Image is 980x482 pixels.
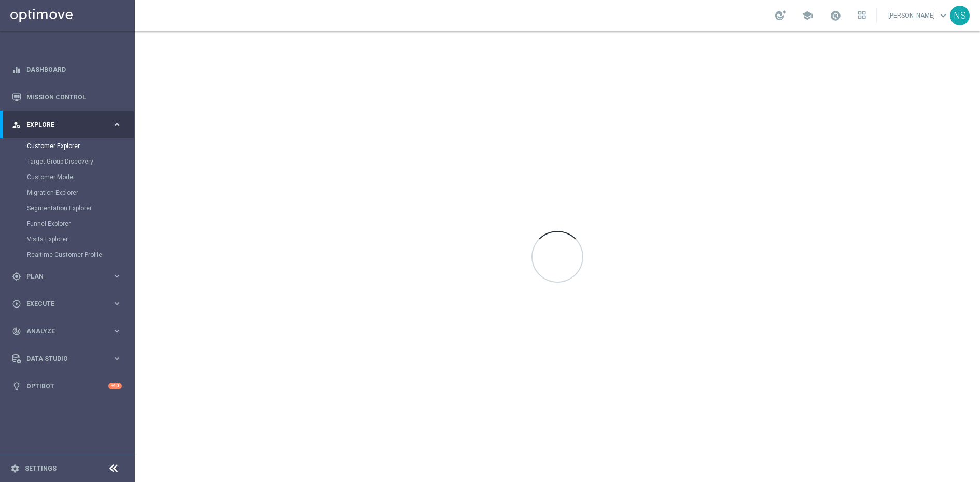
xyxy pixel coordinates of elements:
[937,10,949,21] span: keyboard_arrow_down
[950,6,970,25] div: NS
[12,120,21,129] i: person_search
[12,299,112,309] div: Execute
[26,328,112,334] span: Analyze
[27,200,134,216] div: Segmentation Explorer
[112,354,122,363] i: keyboard_arrow_right
[108,383,122,389] div: +10
[112,120,122,129] i: keyboard_arrow_right
[12,327,21,336] i: track_changes
[27,216,134,231] div: Funnel Explorer
[26,356,112,362] span: Data Studio
[12,120,112,129] div: Explore
[112,299,122,309] i: keyboard_arrow_right
[27,142,108,150] a: Customer Explorer
[27,204,108,212] a: Segmentation Explorer
[12,354,112,363] div: Data Studio
[25,465,57,472] a: Settings
[27,185,134,200] div: Migration Explorer
[11,121,122,129] button: person_search Explore keyboard_arrow_right
[26,122,112,128] span: Explore
[12,83,122,111] div: Mission Control
[12,299,21,309] i: play_circle_outline
[26,301,112,307] span: Execute
[11,382,122,390] button: lightbulb Optibot +10
[27,251,108,259] a: Realtime Customer Profile
[12,65,21,75] i: equalizer
[12,56,122,83] div: Dashboard
[112,271,122,281] i: keyboard_arrow_right
[112,326,122,336] i: keyboard_arrow_right
[27,231,134,247] div: Visits Explorer
[12,272,21,281] i: gps_fixed
[27,188,108,197] a: Migration Explorer
[12,272,112,281] div: Plan
[27,235,108,243] a: Visits Explorer
[27,173,108,181] a: Customer Model
[11,355,122,363] button: Data Studio keyboard_arrow_right
[27,220,108,228] a: Funnel Explorer
[26,273,112,280] span: Plan
[11,66,122,74] button: equalizer Dashboard
[27,154,134,169] div: Target Group Discovery
[27,138,134,154] div: Customer Explorer
[11,300,122,308] button: play_circle_outline Execute keyboard_arrow_right
[12,327,112,336] div: Analyze
[11,93,122,101] button: Mission Control
[11,272,122,281] button: gps_fixed Plan keyboard_arrow_right
[802,10,813,21] span: school
[26,83,122,111] a: Mission Control
[26,372,108,400] a: Optibot
[10,464,20,473] i: settings
[887,8,950,23] a: [PERSON_NAME]keyboard_arrow_down
[12,382,21,391] i: lightbulb
[26,56,122,83] a: Dashboard
[27,169,134,185] div: Customer Model
[27,157,108,166] a: Target Group Discovery
[12,372,122,400] div: Optibot
[27,247,134,262] div: Realtime Customer Profile
[11,327,122,335] button: track_changes Analyze keyboard_arrow_right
